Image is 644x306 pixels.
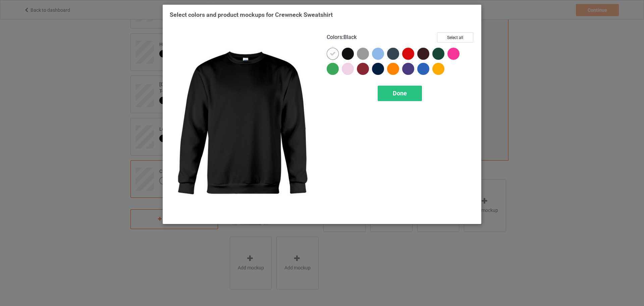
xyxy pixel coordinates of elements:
span: Done [393,90,407,97]
h4: : [327,34,357,41]
img: regular.jpg [170,32,317,217]
span: Black [343,34,357,40]
button: Select all [437,32,473,43]
span: Colors [327,34,342,40]
span: Select colors and product mockups for Crewneck Sweatshirt [170,11,333,18]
